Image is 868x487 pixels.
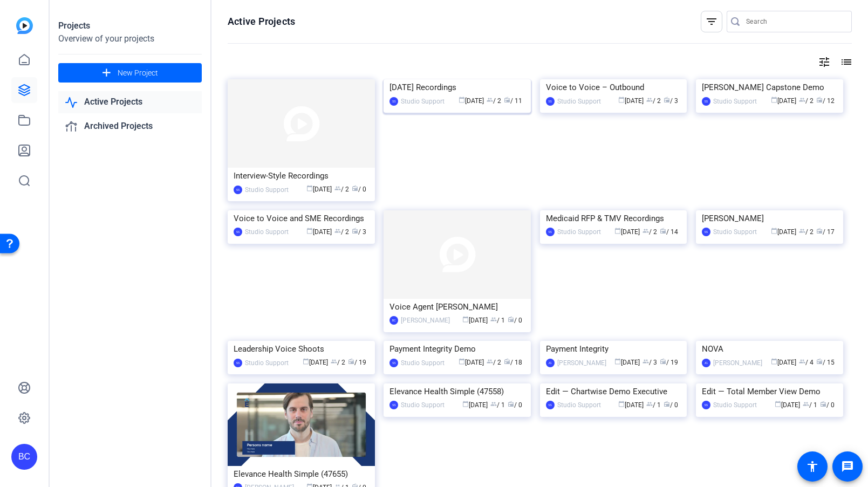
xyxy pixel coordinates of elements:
span: calendar_today [306,185,313,191]
mat-icon: tune [818,56,831,68]
span: / 1 [490,317,505,324]
span: / 3 [643,359,657,366]
span: radio [664,97,670,103]
div: SS [234,186,242,194]
span: group [331,358,337,365]
span: [DATE] [771,97,796,105]
span: [DATE] [771,359,796,366]
div: Studio Support [245,227,289,237]
div: [PERSON_NAME] [401,315,450,326]
span: calendar_today [775,401,781,407]
span: radio [508,316,514,323]
span: / 0 [508,317,522,324]
div: Medicaid RFP & TMV Recordings [546,210,681,227]
div: [PERSON_NAME] Capstone Demo [702,79,837,95]
div: SS [702,401,710,409]
span: calendar_today [462,316,469,323]
div: Studio Support [401,400,445,410]
div: Edit — Total Member View Demo [702,383,837,400]
span: / 14 [660,228,678,236]
span: [DATE] [303,359,328,366]
div: BC [389,316,398,325]
button: New Project [58,63,202,83]
div: Studio Support [713,96,757,107]
span: group [799,228,805,234]
div: Studio Support [401,96,445,107]
mat-icon: accessibility [806,460,819,473]
span: radio [820,401,826,407]
mat-icon: list [839,56,852,68]
div: Payment Integrity [546,341,681,357]
div: Studio Support [401,358,445,368]
div: Voice to Voice – Outbound [546,79,681,95]
div: [PERSON_NAME] [557,358,606,368]
span: group [799,97,805,103]
span: radio [352,228,358,234]
div: Studio Support [713,227,757,237]
span: radio [660,228,666,234]
div: SS [546,228,555,236]
span: group [334,185,341,191]
span: radio [816,97,823,103]
div: Voice Agent [PERSON_NAME] [389,299,525,315]
span: / 2 [799,97,814,105]
span: / 0 [508,401,522,409]
span: calendar_today [618,401,625,407]
span: [DATE] [459,97,484,105]
a: Archived Projects [58,115,202,138]
span: / 1 [646,401,661,409]
span: / 2 [334,228,349,236]
span: / 2 [331,359,345,366]
mat-icon: message [841,460,854,473]
div: [PERSON_NAME] [713,358,762,368]
span: / 19 [660,359,678,366]
h1: Active Projects [228,15,295,28]
span: New Project [118,67,158,79]
div: SS [234,359,242,367]
span: radio [504,358,510,365]
div: BC [11,444,37,470]
input: Search [746,15,843,28]
div: [PERSON_NAME] [702,210,837,227]
span: group [334,228,341,234]
span: / 3 [352,228,366,236]
div: Elevance Health Simple (47655) [234,466,369,482]
div: Leadership Voice Shoots [234,341,369,357]
span: [DATE] [462,401,488,409]
span: / 2 [646,97,661,105]
span: calendar_today [614,358,621,365]
span: / 17 [816,228,835,236]
span: / 11 [504,97,522,105]
span: [DATE] [614,228,640,236]
span: / 0 [820,401,835,409]
img: blue-gradient.svg [16,17,33,34]
span: calendar_today [306,228,313,234]
span: radio [816,228,823,234]
span: radio [504,97,510,103]
span: radio [508,401,514,407]
div: SS [546,401,555,409]
span: / 2 [643,228,657,236]
div: Edit — Chartwise Demo Executive [546,383,681,400]
div: Studio Support [557,96,601,107]
span: radio [352,185,358,191]
div: Studio Support [713,400,757,410]
div: Payment Integrity Demo [389,341,525,357]
div: NOVA [702,341,837,357]
span: radio [660,358,666,365]
mat-icon: filter_list [705,15,718,28]
span: [DATE] [775,401,800,409]
span: / 18 [504,359,522,366]
span: [DATE] [618,97,644,105]
span: group [643,358,649,365]
span: calendar_today [459,358,465,365]
span: / 15 [816,359,835,366]
span: [DATE] [618,401,644,409]
span: calendar_today [771,358,777,365]
span: calendar_today [462,401,469,407]
span: / 2 [799,228,814,236]
span: / 0 [664,401,678,409]
div: JG [546,359,555,367]
span: / 2 [487,359,501,366]
div: Elevance Health Simple (47558) [389,383,525,400]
